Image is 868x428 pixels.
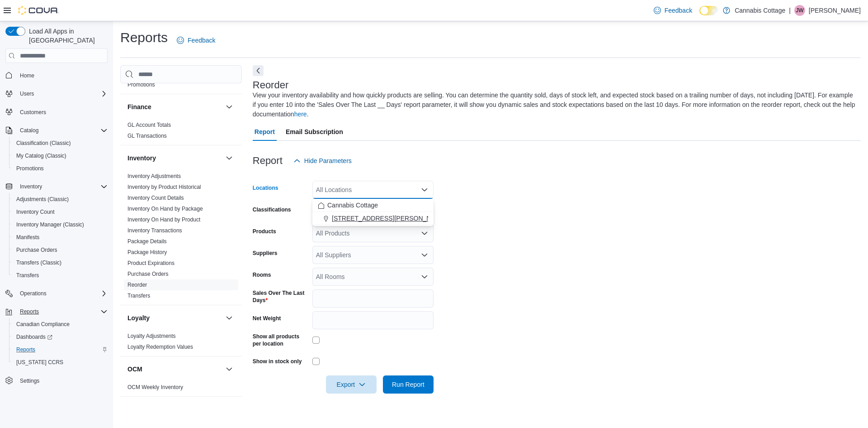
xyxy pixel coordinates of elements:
h1: Reports [120,29,168,47]
span: Inventory [16,181,108,192]
span: [STREET_ADDRESS][PERSON_NAME] [332,214,447,223]
a: Adjustments (Classic) [13,194,72,205]
span: Inventory Adjustments [127,173,181,180]
a: Settings [16,375,43,386]
span: Promotions [16,165,44,172]
span: Adjustments (Classic) [16,196,69,203]
span: Settings [16,375,108,386]
button: Inventory [16,181,46,192]
a: Inventory Transactions [127,227,182,234]
label: Show all products per location [253,333,309,347]
span: Canadian Compliance [13,319,108,330]
span: Transfers (Classic) [16,259,61,266]
a: Home [16,70,38,81]
span: Transfers (Classic) [13,257,108,268]
a: Purchase Orders [127,271,169,277]
span: Customers [16,106,108,118]
button: Catalog [2,124,111,137]
span: Export [331,375,371,394]
button: Finance [127,102,222,111]
span: Hide Parameters [304,156,352,165]
span: Home [20,72,34,79]
button: [US_STATE] CCRS [9,356,111,369]
span: My Catalog (Classic) [16,152,66,159]
div: View your inventory availability and how quickly products are selling. You can determine the quan... [253,91,856,119]
h3: OCM [127,365,142,374]
span: Loyalty Redemption Values [127,343,193,351]
span: Inventory On Hand by Product [127,216,200,223]
button: Next [253,65,264,76]
button: Manifests [9,231,111,244]
span: Inventory Count Details [127,194,184,202]
label: Net Weight [253,315,281,322]
label: Locations [253,184,278,192]
a: Manifests [13,232,43,243]
span: Operations [20,290,47,297]
button: Home [2,68,111,82]
span: Classification (Classic) [13,138,108,149]
a: Transfers [13,270,42,281]
span: Transfers [16,272,39,279]
span: Users [16,88,108,99]
a: Inventory Manager (Classic) [13,219,88,230]
button: Run Report [383,375,434,394]
button: Reports [16,306,42,317]
a: GL Account Totals [127,122,171,128]
a: Reports [13,344,39,355]
a: Promotions [127,82,155,88]
button: Finance [224,101,235,112]
a: Inventory Adjustments [127,173,181,179]
label: Sales Over The Last Days [253,289,309,304]
span: Manifests [16,234,39,241]
span: Feedback [188,36,215,45]
span: Reports [13,344,108,355]
span: Email Subscription [286,123,343,141]
span: Users [20,90,34,97]
span: Purchase Orders [16,246,57,254]
label: Rooms [253,271,271,279]
a: Reorder [127,282,147,288]
a: Transfers (Classic) [13,257,65,268]
button: Inventory Manager (Classic) [9,218,111,231]
a: Customers [16,107,50,118]
span: Catalog [20,127,38,134]
h3: Report [253,155,283,166]
span: Customers [20,109,46,116]
a: Inventory Count Details [127,195,184,201]
img: Cova [18,6,59,15]
span: [US_STATE] CCRS [16,359,63,366]
h3: Finance [127,102,151,111]
button: Open list of options [421,251,428,259]
a: Inventory by Product Historical [127,184,201,190]
input: Dark Mode [699,6,718,15]
a: Dashboards [9,331,111,343]
h3: Reorder [253,80,288,91]
button: Close list of options [421,186,428,193]
span: Home [16,69,108,81]
span: Cannabis Cottage [327,201,378,210]
a: Inventory On Hand by Product [127,216,200,223]
label: Show in stock only [253,358,302,365]
button: Operations [16,288,50,299]
a: My Catalog (Classic) [13,150,70,161]
span: Promotions [13,163,108,174]
span: Adjustments (Classic) [13,194,108,205]
span: Inventory Count [13,207,108,217]
span: Run Report [392,380,425,389]
button: Cannabis Cottage [312,199,434,212]
span: Inventory Manager (Classic) [13,219,108,230]
a: Transfers [127,293,150,299]
span: Reorder [127,281,147,289]
span: Promotions [127,81,155,88]
button: Hide Parameters [290,152,355,170]
span: Dashboards [16,333,52,341]
span: Settings [20,377,39,385]
label: Products [253,228,276,235]
nav: Complex example [5,65,108,411]
a: Feedback [173,31,219,49]
span: Inventory [20,183,42,190]
button: Users [2,87,111,100]
span: GL Transactions [127,132,167,139]
div: Jeffrey Warner [794,5,805,16]
span: Product Expirations [127,260,175,267]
